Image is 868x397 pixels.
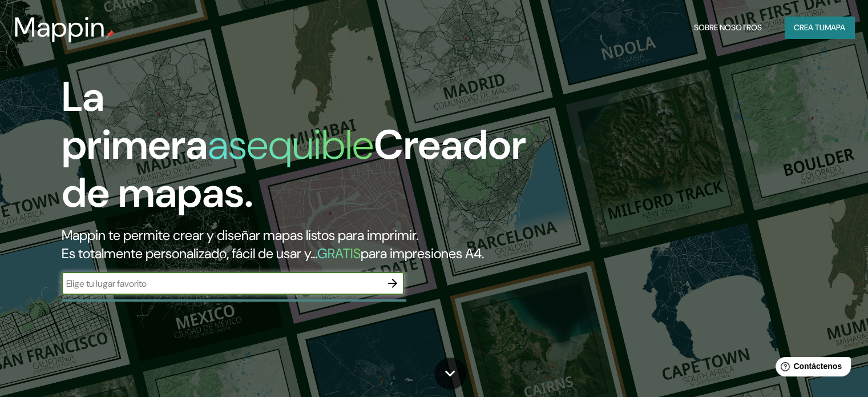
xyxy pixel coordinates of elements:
[317,244,361,262] font: GRATIS
[62,70,208,171] font: La primera
[361,244,484,262] font: para impresiones A4.
[689,17,766,38] button: Sobre nosotros
[14,9,106,45] font: Mappin
[825,22,845,33] font: mapa
[62,244,317,262] font: Es totalmente personalizado, fácil de usar y...
[208,118,374,171] font: asequible
[694,22,762,33] font: Sobre nosotros
[794,22,825,33] font: Crea tu
[766,352,855,384] iframe: Lanzador de widgets de ayuda
[785,17,854,38] button: Crea tumapa
[62,226,418,244] font: Mappin te permite crear y diseñar mapas listos para imprimir.
[62,118,526,219] font: Creador de mapas.
[62,277,381,290] input: Elige tu lugar favorito
[106,30,115,39] img: pin de mapeo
